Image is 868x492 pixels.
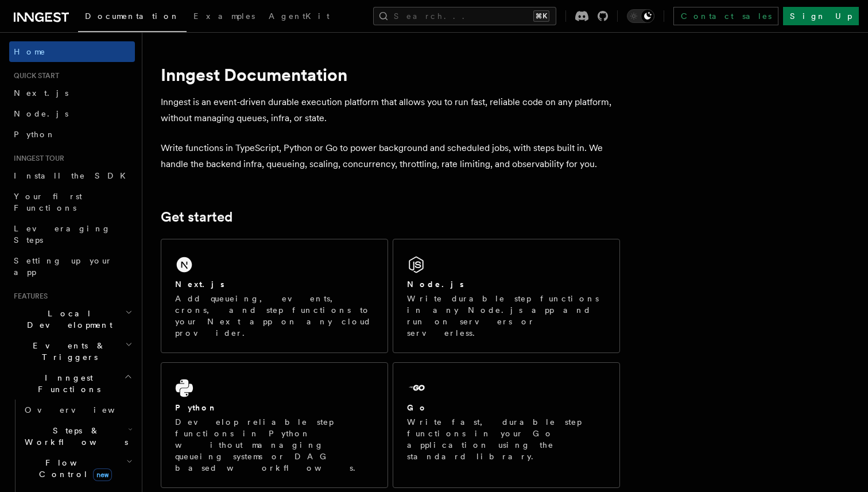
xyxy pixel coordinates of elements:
p: Add queueing, events, crons, and step functions to your Next app on any cloud provider. [175,293,374,339]
a: Next.jsAdd queueing, events, crons, and step functions to your Next app on any cloud provider. [161,239,388,353]
span: Flow Control [20,457,126,480]
h2: Node.js [407,278,464,290]
span: Events & Triggers [9,340,125,363]
button: Local Development [9,303,135,335]
span: Python [14,130,56,139]
span: Home [14,46,46,57]
button: Flow Controlnew [20,452,135,485]
span: AgentKit [269,11,330,21]
button: Steps & Workflows [20,420,135,452]
span: Documentation [85,11,180,21]
p: Develop reliable step functions in Python without managing queueing systems or DAG based workflows. [175,416,374,474]
p: Write functions in TypeScript, Python or Go to power background and scheduled jobs, with steps bu... [161,140,620,172]
span: Overview [25,405,143,414]
a: Setting up your app [9,250,135,282]
span: Leveraging Steps [14,224,111,245]
a: GoWrite fast, durable step functions in your Go application using the standard library. [393,362,620,488]
span: Inngest Functions [9,372,124,395]
span: Node.js [14,109,68,118]
a: Contact sales [673,7,778,25]
a: Examples [187,3,262,31]
a: Python [9,124,135,145]
a: Sign Up [783,7,859,25]
a: Documentation [78,3,187,32]
span: Examples [193,11,255,21]
span: Inngest tour [9,154,64,163]
a: Your first Functions [9,186,135,218]
span: Install the SDK [14,171,133,180]
a: Overview [20,400,135,420]
button: Events & Triggers [9,335,135,367]
a: Node.js [9,103,135,124]
h2: Go [407,402,428,413]
button: Toggle dark mode [627,9,654,23]
h1: Inngest Documentation [161,64,620,85]
a: Get started [161,209,232,225]
span: Setting up your app [14,256,113,277]
span: Steps & Workflows [20,425,128,448]
span: Your first Functions [14,192,82,212]
span: new [93,468,112,481]
p: Write fast, durable step functions in your Go application using the standard library. [407,416,606,462]
span: Features [9,292,48,301]
span: Next.js [14,88,68,98]
button: Inngest Functions [9,367,135,400]
a: Node.jsWrite durable step functions in any Node.js app and run on servers or serverless. [393,239,620,353]
button: Search...⌘K [373,7,556,25]
p: Write durable step functions in any Node.js app and run on servers or serverless. [407,293,606,339]
span: Local Development [9,308,125,331]
p: Inngest is an event-driven durable execution platform that allows you to run fast, reliable code ... [161,94,620,126]
h2: Python [175,402,218,413]
h2: Next.js [175,278,224,290]
a: Leveraging Steps [9,218,135,250]
span: Quick start [9,71,59,80]
kbd: ⌘K [533,10,549,22]
a: PythonDevelop reliable step functions in Python without managing queueing systems or DAG based wo... [161,362,388,488]
a: AgentKit [262,3,336,31]
a: Next.js [9,83,135,103]
a: Install the SDK [9,165,135,186]
a: Home [9,41,135,62]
